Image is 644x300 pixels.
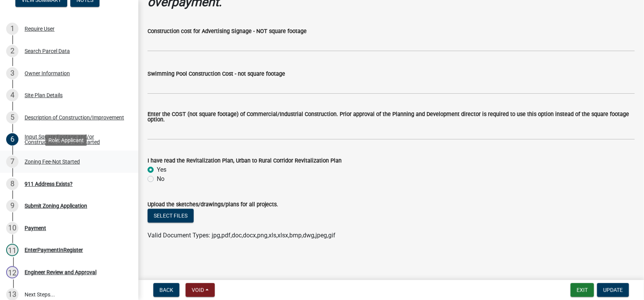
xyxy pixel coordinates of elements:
[6,266,18,278] div: 12
[157,174,164,184] label: No
[25,71,70,76] div: Owner Information
[6,89,18,101] div: 4
[148,232,335,239] span: Valid Document Types: jpg,pdf,doc,docx,png,xls,xlsx,bmp,dwg,jpeg,gif
[186,283,215,297] button: Void
[25,134,126,145] div: Input Square Footage and/or Construction Costs-Not Started
[148,71,285,77] label: Swimming Pool Construction Cost - not square footage
[6,200,18,212] div: 9
[157,165,166,174] label: Yes
[597,283,629,297] button: Update
[25,115,124,120] div: Description of Construction/Improvement
[25,225,46,231] div: Payment
[25,159,80,164] div: Zoning Fee-Not Started
[159,287,173,293] span: Back
[6,222,18,234] div: 10
[25,181,73,187] div: 911 Address Exists?
[6,111,18,124] div: 5
[6,45,18,57] div: 2
[153,283,179,297] button: Back
[6,133,18,146] div: 6
[148,202,278,207] label: Upload the sketches/drawings/plans for all projects.
[25,93,63,98] div: Site Plan Details
[148,29,307,34] label: Construction cost for Advertising Signage - NOT square footage
[6,178,18,190] div: 8
[45,134,87,146] div: Role: Applicant
[6,244,18,256] div: 11
[6,156,18,168] div: 7
[603,287,623,293] span: Update
[25,203,87,209] div: Submit Zoning Application
[571,283,594,297] button: Exit
[6,67,18,80] div: 3
[192,287,204,293] span: Void
[148,112,635,123] label: Enter the COST (not square footage) of Commercial/Industrial Construction. Prior approval of the ...
[25,270,96,275] div: Engineer Review and Approval
[6,23,18,35] div: 1
[25,26,55,31] div: Require User
[148,158,342,164] label: I have read the Revitalization Plan, Urban to Rural Corridor Revitalization Plan
[148,209,194,223] button: Select files
[25,247,83,253] div: EnterPaymentInRegister
[25,48,70,54] div: Search Parcel Data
